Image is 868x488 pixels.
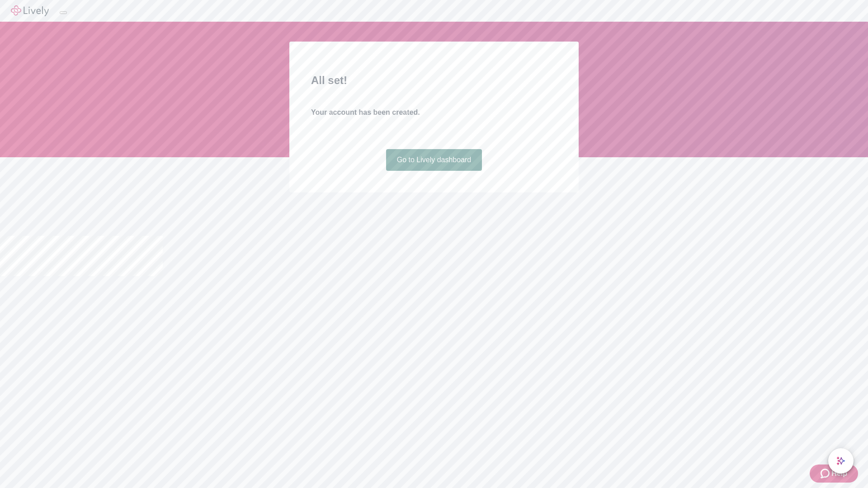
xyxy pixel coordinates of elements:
[11,5,49,16] img: Lively
[831,468,847,479] span: Help
[821,468,831,479] svg: Zendesk support icon
[836,456,845,465] svg: Lively AI Assistant
[810,465,858,483] button: Zendesk support iconHelp
[311,107,557,118] h4: Your account has been created.
[828,448,854,474] button: chat
[60,11,67,14] button: Log out
[386,149,482,171] a: Go to Lively dashboard
[311,72,557,89] h2: All set!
